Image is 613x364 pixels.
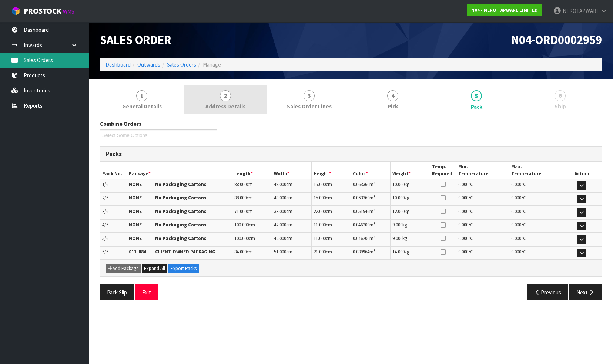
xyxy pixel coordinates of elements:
sup: 3 [374,194,375,199]
sup: 3 [374,181,375,185]
span: 6/6 [102,249,108,255]
span: 4/6 [102,222,108,228]
span: 0.000 [511,249,521,255]
button: Add Package [106,264,141,273]
td: kg [391,206,430,219]
span: Pick [388,102,398,110]
button: Next [569,284,602,300]
td: kg [391,233,430,246]
td: m [351,219,391,232]
span: 10.000 [392,195,405,201]
span: Sales Order [100,32,171,47]
span: 9.000 [392,222,402,228]
th: Pack No. [100,162,127,179]
th: Package [127,162,232,179]
small: WMS [63,8,74,15]
th: Width [272,162,311,179]
button: Export Packs [168,264,199,273]
span: 6 [555,90,566,101]
strong: NONE [129,208,142,215]
span: Sales Order Lines [287,102,332,110]
td: ℃ [509,206,562,219]
th: Height [311,162,351,179]
span: 15.000 [314,181,326,188]
th: Temp. Required [430,162,456,179]
strong: No Packaging Cartons [155,222,206,228]
td: cm [311,192,351,205]
strong: No Packaging Cartons [155,208,206,215]
span: 9.000 [392,235,402,242]
strong: No Packaging Cartons [155,195,206,201]
span: 100.000 [234,235,249,242]
strong: CLIENT OWNED PACKAGING [155,249,215,255]
h3: Packs [106,151,596,158]
td: cm [232,192,272,205]
td: cm [232,246,272,259]
td: cm [272,192,311,205]
td: ℃ [509,246,562,259]
span: 10.000 [392,181,405,188]
span: 42.000 [274,235,286,242]
td: cm [272,206,311,219]
button: Previous [527,284,569,300]
button: Expand All [142,264,167,273]
td: cm [311,179,351,192]
strong: NONE [129,235,142,242]
button: Exit [135,284,158,300]
span: 12.000 [392,208,405,215]
span: 11.000 [314,222,326,228]
span: 48.000 [274,181,286,188]
td: cm [311,246,351,259]
td: cm [272,233,311,246]
td: ℃ [509,233,562,246]
span: 51.000 [274,249,286,255]
span: Expand All [144,265,165,272]
td: ℃ [456,246,509,259]
span: 0.000 [458,222,468,228]
td: m [351,192,391,205]
strong: 011-084 [129,249,146,255]
sup: 3 [374,221,375,226]
span: 88.000 [234,195,247,201]
td: cm [272,179,311,192]
span: 15.000 [314,195,326,201]
td: ℃ [509,179,562,192]
span: 5/6 [102,235,108,242]
td: kg [391,179,430,192]
td: cm [232,219,272,232]
span: 0.000 [458,208,468,215]
span: 0.063360 [353,181,369,188]
span: General Details [122,102,162,110]
th: Min. Temperature [456,162,509,179]
th: Action [562,162,602,179]
span: 0.000 [511,195,521,201]
td: m [351,246,391,259]
span: 0.000 [458,235,468,242]
span: 14.000 [392,249,405,255]
strong: No Packaging Cartons [155,235,206,242]
td: cm [232,179,272,192]
span: 0.051546 [353,208,369,215]
span: 33.000 [274,208,286,215]
td: m [351,206,391,219]
span: 3 [304,90,315,101]
td: ℃ [456,219,509,232]
span: 0.046200 [353,235,369,242]
span: 3/6 [102,208,108,215]
td: ℃ [456,233,509,246]
strong: NONE [129,195,142,201]
span: Address Details [205,102,245,110]
td: ℃ [509,192,562,205]
span: N04-ORD0002959 [511,32,602,47]
span: 0.000 [458,249,468,255]
td: kg [391,219,430,232]
button: Pack Slip [100,284,134,300]
td: m [351,179,391,192]
td: m [351,233,391,246]
span: 42.000 [274,222,286,228]
span: 0.063360 [353,195,369,201]
span: Manage [203,61,221,68]
th: Max. Temperature [509,162,562,179]
td: cm [311,219,351,232]
span: 88.000 [234,181,247,188]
